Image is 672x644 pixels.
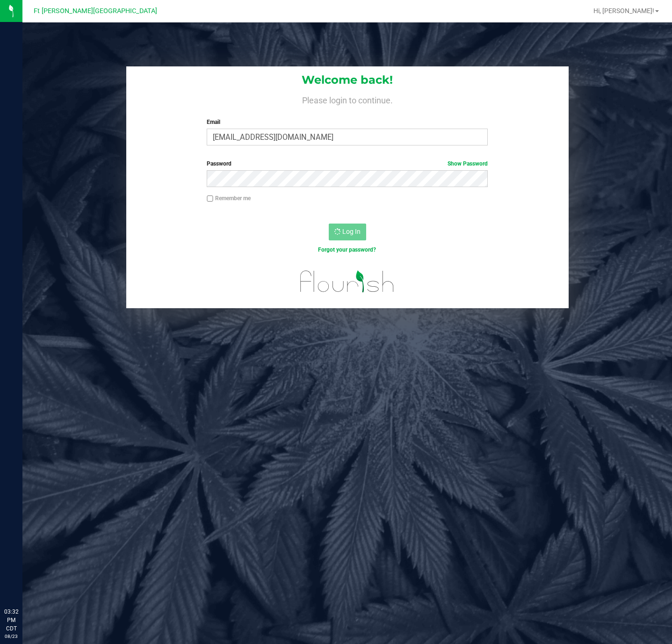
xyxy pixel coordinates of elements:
label: Email [207,118,488,126]
p: 08/23 [4,633,18,640]
h1: Welcome back! [126,74,569,86]
h4: Please login to continue. [126,94,569,105]
span: Ft [PERSON_NAME][GEOGRAPHIC_DATA] [34,7,157,15]
a: Show Password [448,160,488,167]
a: Forgot your password? [318,246,376,253]
label: Remember me [207,194,251,203]
p: 03:32 PM CDT [4,608,18,633]
button: Log In [329,224,366,240]
span: Password [207,160,231,167]
img: flourish_logo.svg [292,264,403,299]
span: Log In [342,228,361,235]
input: Remember me [207,195,213,202]
span: Hi, [PERSON_NAME]! [593,7,654,14]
